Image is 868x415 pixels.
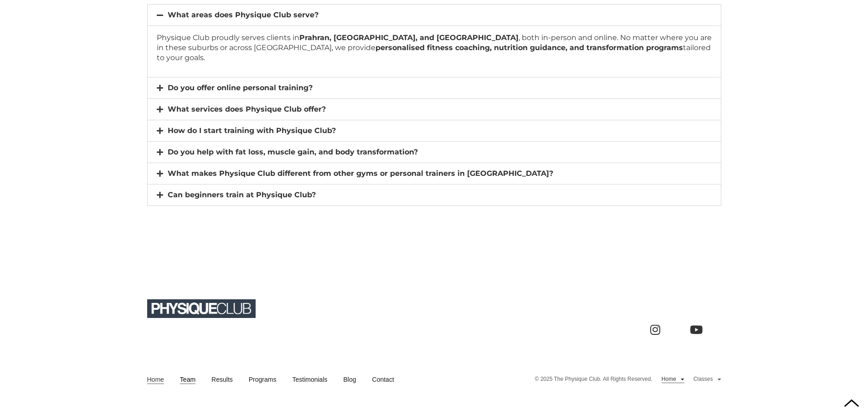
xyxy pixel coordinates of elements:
a: Blog [344,375,356,384]
a: Can beginners train at Physique Club? [168,190,316,199]
a: Do you offer online personal training? [168,83,313,92]
p: © 2025 The Physique Club. All Rights Reserved. [535,376,652,383]
a: Contact [372,375,394,384]
a: What makes Physique Club different from other gyms or personal trainers in [GEOGRAPHIC_DATA]? [168,169,553,178]
strong: Prahran, [GEOGRAPHIC_DATA], and [GEOGRAPHIC_DATA] [299,33,519,42]
p: Physique Club proudly serves clients in , both in-person and online. No matter where you are in t... [157,33,712,63]
a: Testimonials [292,375,327,384]
strong: personalised fitness coaching, nutrition guidance, and transformation programs [375,43,683,52]
a: Team [180,375,195,384]
a: Programs [249,375,277,384]
a: How do I start training with Physique Club? [168,126,336,135]
a: What services does Physique Club offer? [168,105,326,113]
a: Results [211,375,233,384]
a: Home [147,375,164,384]
a: Home [662,376,684,383]
a: Do you help with fat loss, muscle gain, and body transformation? [168,148,418,156]
a: Classes [693,376,721,383]
a: What areas does Physique Club serve? [168,10,318,19]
